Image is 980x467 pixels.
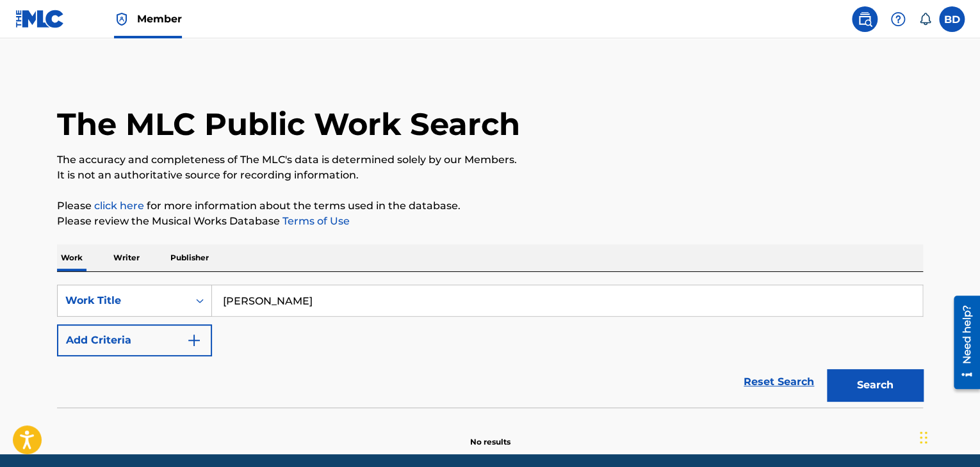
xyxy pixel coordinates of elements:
[15,10,65,28] img: MLC Logo
[110,244,143,271] p: Writer
[167,244,213,271] p: Publisher
[57,168,923,183] p: It is not an authoritative source for recording information.
[890,12,906,27] img: help
[920,418,927,457] div: Drag
[65,293,181,308] div: Work Title
[94,200,144,212] a: click here
[916,406,980,467] iframe: Chat Widget
[944,291,980,394] iframe: Resource Center
[137,12,182,26] span: Member
[57,198,923,214] p: Please for more information about the terms used in the database.
[885,6,911,32] div: Help
[939,6,965,32] div: User Menu
[186,333,202,348] img: 9d2ae6d4665cec9f34b9.svg
[852,6,878,32] a: Public Search
[114,12,129,27] img: Top Rightsholder
[57,285,923,408] form: Search Form
[57,214,923,229] p: Please review the Musical Works Database
[827,369,923,401] button: Search
[280,215,350,227] a: Terms of Use
[57,105,520,143] h1: The MLC Public Work Search
[57,244,86,271] p: Work
[470,421,510,448] p: No results
[919,13,931,26] div: Notifications
[57,152,923,168] p: The accuracy and completeness of The MLC's data is determined solely by our Members.
[737,368,821,396] a: Reset Search
[857,12,872,27] img: search
[57,324,212,356] button: Add Criteria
